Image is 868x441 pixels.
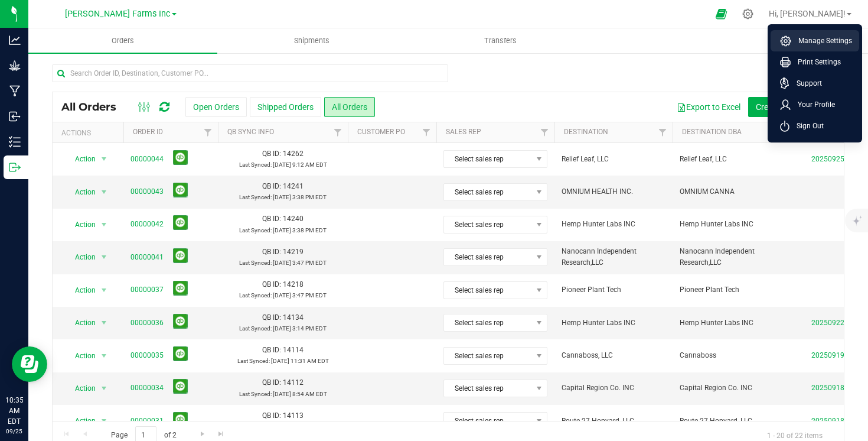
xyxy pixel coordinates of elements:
span: QB ID: [262,248,281,256]
span: [DATE] 3:47 PM EDT [273,260,327,266]
span: Hemp Hunter Labs INC [680,219,784,230]
span: Select sales rep [444,348,532,364]
div: Actions [61,129,119,137]
span: select [97,413,112,429]
a: Destination DBA [682,128,742,136]
span: Support [789,77,822,89]
a: 00000043 [130,186,164,197]
span: Select sales rep [444,249,532,265]
a: Filter [328,122,348,142]
span: Pioneer Plant Tech [562,284,665,296]
span: Capital Region Co. INC [680,382,784,394]
span: Last Synced: [239,161,272,168]
span: Action [64,348,96,364]
a: 00000041 [130,252,164,263]
span: Hemp Hunter Labs INC [562,219,665,230]
a: Filter [535,122,554,142]
span: select [97,314,112,331]
a: Filter [417,122,436,142]
span: Last Synced: [237,358,270,364]
a: Destination [564,128,608,136]
span: Last Synced: [239,325,272,332]
a: Customer PO [357,128,405,136]
span: Sign Out [789,120,824,132]
span: [DATE] 9:12 AM EDT [273,161,327,168]
span: Action [64,184,96,200]
span: Nanocann Independent Research,LLC [680,246,784,268]
p: 09/25 [5,427,23,436]
span: Select sales rep [444,380,532,397]
span: 14113 [283,411,304,420]
span: Last Synced: [239,292,272,299]
inline-svg: Manufacturing [9,85,21,97]
span: Select sales rep [444,216,532,233]
a: 20250918-002 [811,417,859,425]
span: Hemp Hunter Labs INC [680,317,784,329]
span: Action [64,216,96,233]
span: QB ID: [262,313,281,322]
a: 00000044 [130,154,164,165]
a: Filter [198,122,218,142]
span: Last Synced: [239,260,272,266]
inline-svg: Analytics [9,34,21,46]
span: 14241 [283,182,304,190]
span: Manage Settings [791,35,852,47]
span: Print Settings [791,56,841,68]
span: Last Synced: [239,194,272,200]
span: QB ID: [262,411,281,420]
span: Select sales rep [444,314,532,331]
span: Last Synced: [239,391,272,397]
span: OMNIUM CANNA [680,186,784,197]
span: Hemp Hunter Labs INC [562,317,665,329]
button: All Orders [324,97,375,117]
span: QB ID: [262,346,281,354]
a: 20250922-001 [811,319,859,327]
a: Transfers [406,28,595,53]
span: Create new order [756,102,818,112]
span: 14218 [283,280,304,288]
span: 14134 [283,313,304,322]
span: [DATE] 3:14 PM EDT [273,325,327,332]
span: Select sales rep [444,282,532,299]
span: select [97,249,112,265]
span: Action [64,151,96,167]
span: Select sales rep [444,413,532,429]
span: select [97,380,112,397]
span: 14112 [283,378,304,387]
a: Orders [28,28,217,53]
span: Hi, [PERSON_NAME]! [769,9,846,18]
span: All Orders [61,100,128,114]
span: Action [64,413,96,429]
span: Relief Leaf, LLC [680,154,784,165]
span: Last Synced: [239,227,272,234]
span: Orders [96,35,150,46]
span: 14240 [283,215,304,223]
span: QB ID: [262,378,281,387]
a: 20250919-001 [811,351,859,359]
a: 00000035 [130,350,164,361]
span: Select sales rep [444,151,532,167]
inline-svg: Outbound [9,161,21,173]
span: 14219 [283,248,304,256]
span: Cannaboss, LLC [562,350,665,361]
span: QB ID: [262,150,281,158]
span: [PERSON_NAME] Farms Inc [65,9,171,19]
span: Shipments [278,35,345,46]
span: [DATE] 11:31 AM EDT [271,358,329,364]
span: Cannaboss [680,350,784,361]
iframe: Resource center [12,346,47,382]
span: Capital Region Co. INC [562,382,665,394]
inline-svg: Inventory [9,136,21,148]
span: Pioneer Plant Tech [680,284,784,296]
a: 20250925-001 [811,155,859,163]
a: Support [780,77,854,89]
span: QB ID: [262,215,281,223]
span: select [97,348,112,364]
a: 00000034 [130,382,164,394]
button: Open Orders [185,97,247,117]
a: 00000036 [130,317,164,329]
a: 00000037 [130,284,164,296]
span: [DATE] 3:47 PM EDT [273,292,327,299]
span: Relief Leaf, LLC [562,154,665,165]
span: [DATE] 3:38 PM EDT [273,194,327,200]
